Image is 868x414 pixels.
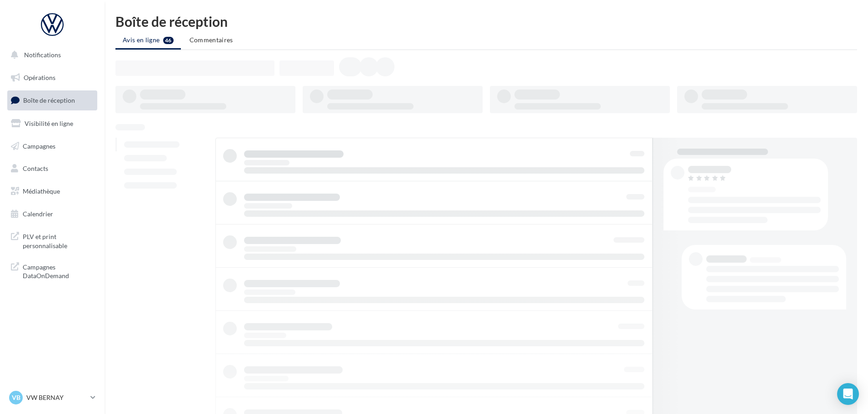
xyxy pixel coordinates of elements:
[5,68,99,87] a: Opérations
[5,114,99,133] a: Visibilité en ligne
[115,15,857,28] div: Boîte de réception
[5,257,99,284] a: Campagnes DataOnDemand
[26,393,87,402] p: VW BERNAY
[7,389,97,406] a: VB VW BERNAY
[5,137,99,156] a: Campagnes
[5,159,99,178] a: Contacts
[12,393,20,402] span: VB
[23,230,94,250] span: PLV et print personnalisable
[23,261,94,280] span: Campagnes DataOnDemand
[23,187,60,195] span: Médiathèque
[190,36,233,44] span: Commentaires
[23,165,48,172] span: Contacts
[5,227,99,254] a: PLV et print personnalisable
[25,120,73,127] span: Visibilité en ligne
[5,205,99,224] a: Calendrier
[5,182,99,201] a: Médiathèque
[5,45,95,65] button: Notifications
[24,74,55,81] span: Opérations
[23,142,55,150] span: Campagnes
[837,383,859,405] div: Open Intercom Messenger
[23,210,53,218] span: Calendrier
[24,51,61,59] span: Notifications
[23,96,75,104] span: Boîte de réception
[5,90,99,110] a: Boîte de réception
